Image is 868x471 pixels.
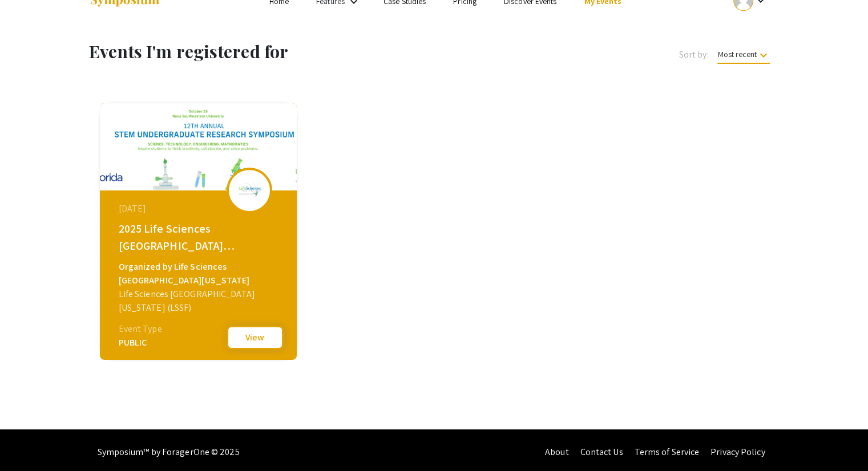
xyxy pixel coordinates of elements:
[232,177,267,203] img: lssfsymposium2025_eventLogo_bcd7ce_.png
[708,44,779,64] button: Most recent
[119,220,281,254] div: 2025 Life Sciences [GEOGRAPHIC_DATA][US_STATE] STEM Undergraduate Symposium
[756,48,770,62] mat-icon: keyboard_arrow_down
[100,103,297,190] img: lssfsymposium2025_eventCoverPhoto_1a8ef6__thumb.png
[119,260,281,287] div: Organized by Life Sciences [GEOGRAPHIC_DATA][US_STATE]
[9,420,49,462] iframe: Chat
[710,446,765,458] a: Privacy Policy
[119,287,281,315] div: Life Sciences [GEOGRAPHIC_DATA][US_STATE] (LSSF)
[717,49,770,64] span: Most recent
[119,322,162,336] div: Event Type
[89,41,485,62] h1: Events I'm registered for
[545,446,569,458] a: About
[119,202,281,216] div: [DATE]
[227,326,284,350] button: View
[679,48,709,62] span: Sort by:
[119,336,162,350] div: PUBLIC
[580,446,623,458] a: Contact Us
[634,446,699,458] a: Terms of Service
